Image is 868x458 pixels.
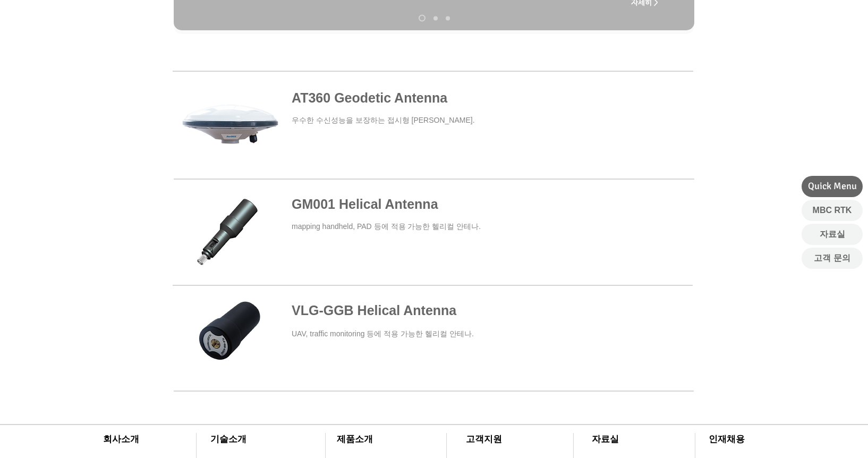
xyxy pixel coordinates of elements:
[446,16,450,20] a: AT190 Helix Antenna
[802,248,863,269] a: 고객 문의
[808,180,857,193] span: Quick Menu
[337,434,373,444] span: ​제품소개
[709,434,745,444] span: ​인재채용
[813,205,852,216] span: MBC RTK
[802,200,863,221] a: MBC RTK
[814,252,850,264] span: 고객 문의
[433,16,438,20] a: AT200 Aviation Antenna
[419,15,426,22] a: AT340 Geodetic Antenna
[103,434,139,444] span: ​회사소개
[820,228,845,240] span: 자료실
[802,176,863,197] div: Quick Menu
[592,434,619,444] span: ​자료실
[210,434,246,444] span: ​기술소개
[414,15,454,22] nav: 슬라이드
[802,224,863,245] a: 자료실
[746,412,868,458] iframe: Wix Chat
[466,434,502,444] span: ​고객지원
